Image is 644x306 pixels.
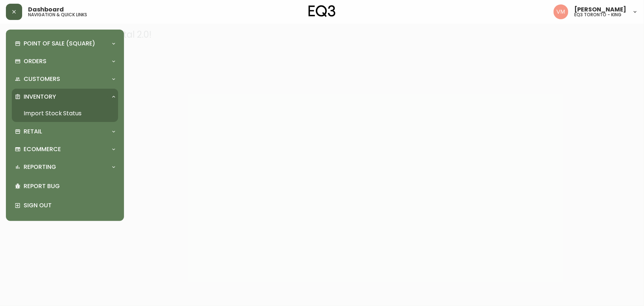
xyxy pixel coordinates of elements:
[24,182,115,190] p: Report Bug
[24,145,61,153] p: Ecommerce
[12,141,118,157] div: Ecommerce
[12,196,118,215] div: Sign Out
[24,201,115,210] p: Sign Out
[24,75,60,83] p: Customers
[28,7,64,13] span: Dashboard
[12,71,118,87] div: Customers
[12,177,118,196] div: Report Bug
[24,163,56,171] p: Reporting
[12,89,118,105] div: Inventory
[24,127,42,136] p: Retail
[574,13,621,17] h5: eq3 toronto - king
[24,93,56,101] p: Inventory
[24,57,47,65] p: Orders
[12,35,118,52] div: Point of Sale (Square)
[28,13,87,17] h5: navigation & quick links
[554,4,568,19] img: 0f63483a436850f3a2e29d5ab35f16df
[12,159,118,175] div: Reporting
[12,123,118,140] div: Retail
[309,5,336,17] img: logo
[12,105,118,122] a: Import Stock Status
[574,7,626,13] span: [PERSON_NAME]
[12,53,118,69] div: Orders
[24,40,95,48] p: Point of Sale (Square)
